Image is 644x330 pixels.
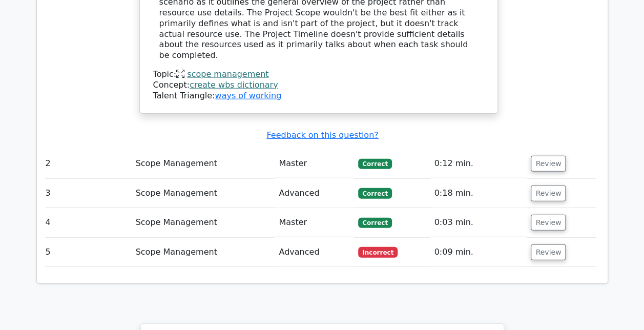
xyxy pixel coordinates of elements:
[430,238,527,267] td: 0:09 min.
[215,91,281,100] a: ways of working
[153,69,484,80] div: Topic:
[266,130,378,140] a: Feedback on this question?
[190,80,278,90] a: create wbs dictionary
[531,156,566,172] button: Review
[358,247,398,257] span: Incorrect
[132,238,275,267] td: Scope Management
[430,208,527,237] td: 0:03 min.
[358,188,391,198] span: Correct
[275,208,354,237] td: Master
[132,149,275,178] td: Scope Management
[41,238,132,267] td: 5
[132,179,275,208] td: Scope Management
[275,149,354,178] td: Master
[187,69,268,79] a: scope management
[275,238,354,267] td: Advanced
[41,208,132,237] td: 4
[153,80,484,91] div: Concept:
[531,244,566,260] button: Review
[430,149,527,178] td: 0:12 min.
[153,69,484,101] div: Talent Triangle:
[531,185,566,201] button: Review
[41,179,132,208] td: 3
[358,159,391,169] span: Correct
[41,149,132,178] td: 2
[132,208,275,237] td: Scope Management
[531,215,566,231] button: Review
[358,218,391,228] span: Correct
[275,179,354,208] td: Advanced
[430,179,527,208] td: 0:18 min.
